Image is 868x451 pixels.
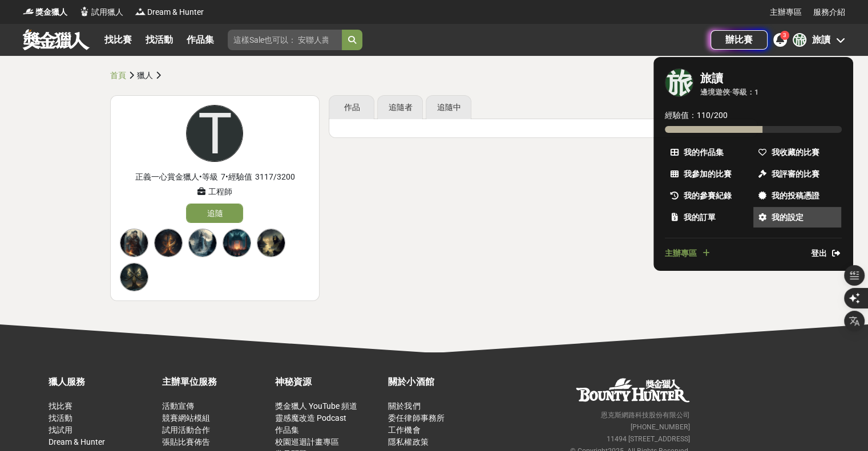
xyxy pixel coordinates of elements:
span: · [730,87,732,98]
span: 登出 [811,247,827,259]
span: 我的參賽紀錄 [684,190,732,202]
a: 我的設定 [753,207,841,227]
a: 我的投稿憑證 [753,185,841,206]
div: 旅 [665,68,693,97]
span: 我的設定 [772,212,804,224]
span: 我的訂單 [684,212,716,224]
span: 我的作品集 [684,147,724,159]
a: 辦比賽 [710,30,768,50]
span: 3 [783,32,786,38]
a: 我評審的比賽 [753,164,841,184]
span: 我的投稿憑證 [772,190,819,202]
div: 邊境遊俠 [700,87,730,98]
div: 旅讀 [700,71,723,85]
a: 我的參賽紀錄 [665,185,753,206]
a: 登出 [811,247,842,259]
div: 等級： 1 [732,87,758,98]
span: 主辦專區 [665,247,697,259]
a: 主辦專區 [665,247,712,259]
span: 我收藏的比賽 [772,147,819,159]
a: 我的訂單 [665,207,753,227]
a: 我收藏的比賽 [753,142,841,162]
span: 經驗值： 110 / 200 [665,109,728,121]
a: 我的作品集 [665,142,753,162]
span: 我評審的比賽 [772,168,819,180]
span: 我參加的比賽 [684,168,732,180]
a: 我參加的比賽 [665,164,753,184]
